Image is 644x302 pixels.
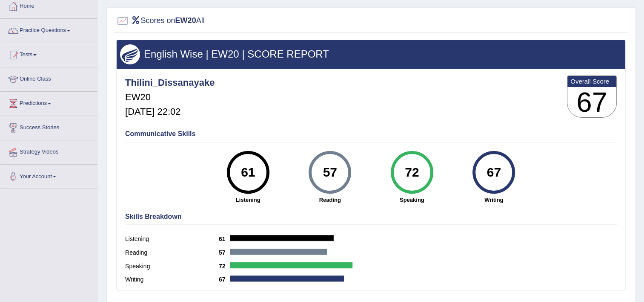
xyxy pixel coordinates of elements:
label: Reading [125,248,219,257]
div: 61 [232,154,263,190]
b: EW20 [175,16,196,25]
label: Writing [125,275,219,284]
a: Your Account [0,165,97,186]
a: Strategy Videos [0,140,97,162]
img: wings.png [120,44,140,64]
h4: Skills Breakdown [125,213,617,221]
a: Practice Questions [0,19,97,40]
h5: [DATE] 22:02 [125,107,215,117]
b: 67 [219,276,230,283]
div: 67 [478,154,509,190]
a: Tests [0,43,97,64]
h4: Communicative Skills [125,130,617,138]
b: 72 [219,263,230,270]
strong: Writing [457,196,531,204]
div: 57 [315,154,346,190]
h4: Thilini_Dissanayake [125,78,215,88]
strong: Speaking [375,196,449,204]
a: Predictions [0,92,97,113]
b: 57 [219,249,230,256]
b: Overall Score [570,78,613,85]
label: Speaking [125,262,219,271]
h2: Scores on All [116,15,205,27]
strong: Reading [293,196,367,204]
h3: 67 [567,87,616,118]
strong: Listening [212,196,285,204]
label: Listening [125,235,219,244]
b: 61 [219,235,230,242]
div: 72 [396,154,427,190]
a: Success Stories [0,116,97,137]
a: Online Class [0,67,97,89]
h5: EW20 [125,92,215,102]
h3: English Wise | EW20 | SCORE REPORT [120,49,622,60]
